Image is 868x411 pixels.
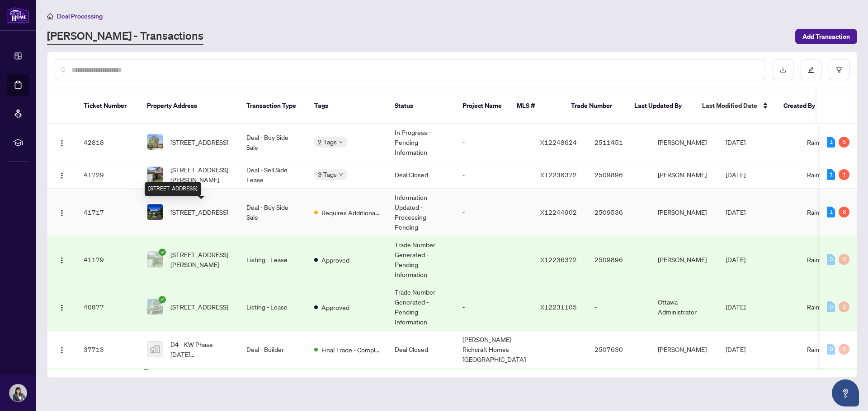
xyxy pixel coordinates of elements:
[780,67,786,73] span: download
[839,254,849,265] div: 0
[55,135,69,149] button: Logo
[587,161,651,189] td: 2509896
[726,171,745,179] span: [DATE]
[170,137,228,147] span: [STREET_ADDRESS]
[76,236,140,283] td: 41179
[170,339,232,359] span: D4 - KW Phase [DATE][STREET_ADDRESS]
[726,345,745,353] span: [DATE]
[239,236,307,283] td: Listing - Lease
[807,138,835,146] span: Rainy Gou
[455,161,533,189] td: -
[147,204,163,220] img: thumbnail-img
[455,331,533,368] td: [PERSON_NAME] - Richcraft Homes [GEOGRAPHIC_DATA]
[651,236,718,283] td: [PERSON_NAME]
[829,60,849,80] button: filter
[807,255,835,263] span: Rainy Gou
[587,189,651,236] td: 2509536
[387,161,455,189] td: Deal Closed
[839,137,849,148] div: 5
[339,140,343,144] span: down
[795,29,857,44] button: Add Transaction
[839,301,849,312] div: 0
[321,255,349,265] span: Approved
[321,208,380,217] span: Requires Additional Docs
[58,257,66,264] img: Logo
[801,60,821,80] button: edit
[55,252,69,267] button: Logo
[827,344,835,355] div: 0
[47,28,203,45] a: [PERSON_NAME] - Transactions
[651,331,718,368] td: [PERSON_NAME]
[76,88,140,124] th: Ticket Number
[321,345,380,355] span: Final Trade - Completed
[839,207,849,217] div: 6
[540,208,577,216] span: X12244902
[58,172,66,179] img: Logo
[7,7,29,23] img: logo
[827,254,835,265] div: 0
[455,124,533,161] td: -
[455,88,509,124] th: Project Name
[142,369,150,376] span: check-circle
[239,161,307,189] td: Deal - Sell Side Lease
[76,331,140,368] td: 37713
[587,236,651,283] td: 2509896
[773,60,793,80] button: download
[76,124,140,161] td: 42818
[836,67,842,73] span: filter
[807,345,835,353] span: Rainy Gou
[540,303,577,311] span: X12231105
[239,88,307,124] th: Transaction Type
[159,249,166,256] span: check-circle
[307,88,387,124] th: Tags
[827,137,835,148] div: 1
[702,101,757,111] span: Last Modified Date
[387,189,455,236] td: Information Updated - Processing Pending
[58,139,66,147] img: Logo
[57,12,103,20] span: Deal Processing
[540,171,577,179] span: X12236372
[318,137,337,147] span: 2 Tags
[651,161,718,189] td: [PERSON_NAME]
[387,283,455,331] td: Trade Number Generated - Pending Information
[587,124,651,161] td: 2511451
[540,255,577,263] span: X12236372
[76,283,140,331] td: 40877
[58,304,66,311] img: Logo
[726,303,745,311] span: [DATE]
[55,300,69,314] button: Logo
[47,13,53,19] span: home
[540,138,577,146] span: X12248624
[827,301,835,312] div: 0
[239,283,307,331] td: Listing - Lease
[147,252,163,267] img: thumbnail-img
[76,189,140,236] td: 41717
[827,207,835,217] div: 1
[832,379,859,406] button: Open asap
[55,342,69,356] button: Logo
[627,88,695,124] th: Last Updated By
[387,236,455,283] td: Trade Number Generated - Pending Information
[140,88,239,124] th: Property Address
[509,88,564,124] th: MLS #
[387,88,455,124] th: Status
[147,167,163,182] img: thumbnail-img
[587,331,651,368] td: 2507630
[239,189,307,236] td: Deal - Buy Side Sale
[726,208,745,216] span: [DATE]
[807,208,835,216] span: Rainy Gou
[695,88,776,124] th: Last Modified Date
[170,207,228,217] span: [STREET_ADDRESS]
[776,88,830,124] th: Created By
[58,209,66,217] img: Logo
[807,171,835,179] span: Rainy Gou
[587,283,651,331] td: -
[807,303,835,311] span: Rainy Gou
[726,138,745,146] span: [DATE]
[55,205,69,219] button: Logo
[170,302,228,312] span: [STREET_ADDRESS]
[827,169,835,180] div: 1
[159,296,166,303] span: check-circle
[339,172,343,177] span: down
[170,165,232,185] span: [STREET_ADDRESS][PERSON_NAME]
